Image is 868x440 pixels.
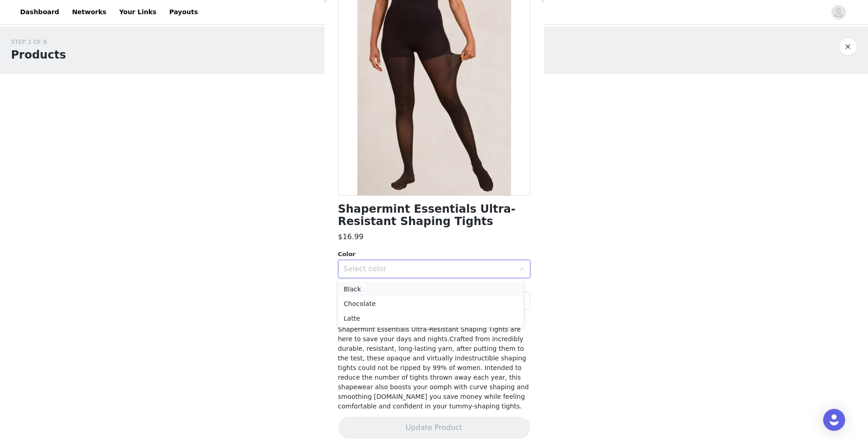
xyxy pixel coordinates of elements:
[519,266,525,273] i: icon: down
[66,2,112,22] a: Networks
[338,311,523,326] li: Latte
[15,2,65,22] a: Dashboard
[338,250,530,259] div: Color
[338,203,530,228] h1: Shapermint Essentials Ultra-Resistant Shaping Tights
[338,282,523,296] li: Black
[338,296,523,311] li: Chocolate
[338,417,530,439] button: Update Product
[834,5,843,20] div: avatar
[164,2,204,22] a: Payouts
[338,231,364,242] h3: $16.99
[113,2,162,22] a: Your Links
[11,47,66,63] h1: Products
[823,409,845,431] div: Open Intercom Messenger
[11,38,66,47] div: STEP 2 OF 8
[344,264,515,274] div: Select color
